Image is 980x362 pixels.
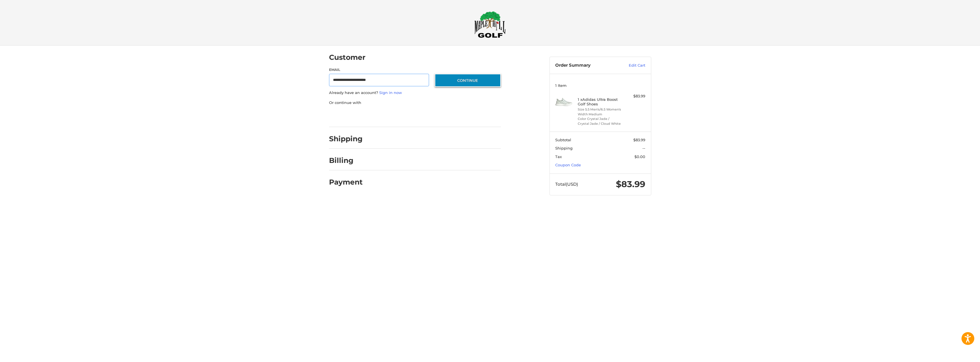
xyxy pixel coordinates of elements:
[329,67,429,72] label: Email
[578,97,621,107] h4: 1 x Adidas Ultra Boost Golf Shoes
[329,134,363,143] h2: Shipping
[555,163,581,167] a: Coupon Code
[634,154,645,159] span: $0.00
[435,74,501,87] button: Continue
[555,138,571,142] span: Subtotal
[623,93,645,99] div: $83.99
[375,111,418,121] iframe: PayPal-paylater
[616,179,645,189] span: $83.99
[379,90,402,95] a: Sign in now
[424,111,466,121] iframe: PayPal-venmo
[329,100,501,106] p: Or continue with
[578,112,621,117] li: Width Medium
[578,107,621,112] li: Size 5.5 Men's/6.5 Women's
[329,90,501,96] p: Already have an account?
[555,181,578,187] span: Total (USD)
[327,111,370,121] iframe: PayPal-paypal
[642,146,645,150] span: --
[555,146,573,150] span: Shipping
[555,63,616,68] h3: Order Summary
[474,11,506,38] img: Maple Hill Golf
[616,63,645,68] a: Edit Cart
[578,116,621,126] li: Color Crystal Jade / Crystal Jade / Cloud White
[329,178,363,187] h2: Payment
[633,138,645,142] span: $83.99
[329,156,362,165] h2: Billing
[329,53,366,62] h2: Customer
[555,154,562,159] span: Tax
[933,347,980,362] iframe: Google Customer Reviews
[555,83,645,88] h3: 1 Item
